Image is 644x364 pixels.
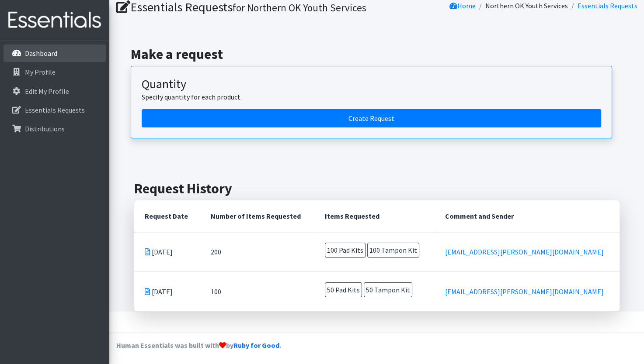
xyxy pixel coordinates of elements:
td: 200 [200,232,314,271]
td: [DATE] [134,232,200,271]
p: My Profile [25,68,56,76]
a: Distributions [3,120,106,137]
h3: Quantity [142,77,601,92]
a: Dashboard [3,45,106,62]
h2: Make a request [131,46,623,62]
td: 100 [200,271,314,311]
a: Edit My Profile [3,82,106,100]
th: Request Date [134,200,200,232]
span: 100 Tampon Kit [367,243,419,258]
th: Number of Items Requested [200,200,314,232]
small: for Northern OK Youth Services [233,1,366,14]
p: Distributions [25,124,65,133]
a: [EMAIL_ADDRESS][PERSON_NAME][DOMAIN_NAME] [445,287,604,296]
p: Edit My Profile [25,87,69,96]
span: 100 Pad Kits [325,243,366,258]
a: Ruby for Good [233,341,279,350]
a: My Profile [3,63,106,81]
strong: Human Essentials was built with by . [116,341,281,350]
a: [EMAIL_ADDRESS][PERSON_NAME][DOMAIN_NAME] [445,247,604,256]
th: Comment and Sender [435,200,619,232]
a: Create a request by quantity [142,109,601,127]
a: Home [449,1,476,10]
td: [DATE] [134,271,200,311]
p: Essentials Requests [25,106,85,114]
a: Northern OK Youth Services [485,1,568,10]
span: 50 Pad Kits [325,282,362,297]
th: Items Requested [314,200,435,232]
h2: Request History [134,180,620,197]
span: 50 Tampon Kit [364,282,412,297]
p: Dashboard [25,49,57,58]
img: HumanEssentials [3,6,106,35]
a: Essentials Requests [578,1,637,10]
p: Specify quantity for each product. [142,92,601,102]
a: Essentials Requests [3,101,106,119]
